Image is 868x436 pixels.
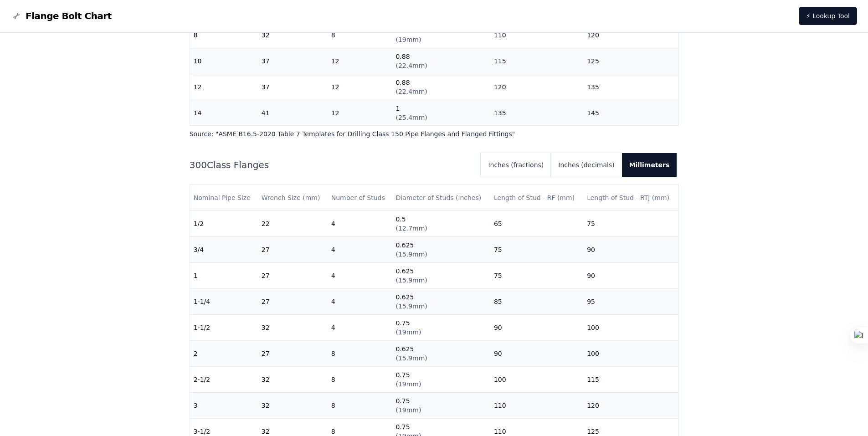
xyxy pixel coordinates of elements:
[622,153,677,177] button: Millimeters
[392,340,490,366] td: 0.625
[395,380,421,388] span: ( 19mm )
[190,74,258,100] td: 12
[490,314,583,340] td: 90
[190,22,258,48] td: 8
[328,100,392,126] td: 12
[490,100,583,126] td: 135
[395,225,427,232] span: ( 12.7mm )
[490,185,583,210] th: Length of Stud - RF (mm)
[395,277,427,284] span: ( 15.9mm )
[258,288,328,314] td: 27
[392,314,490,340] td: 0.75
[583,340,678,366] td: 100
[395,114,427,121] span: ( 25.4mm )
[258,236,328,262] td: 27
[258,22,328,48] td: 32
[328,392,392,418] td: 8
[583,48,678,74] td: 125
[258,262,328,288] td: 27
[490,236,583,262] td: 75
[258,340,328,366] td: 27
[551,153,621,177] button: Inches (decimals)
[490,392,583,418] td: 110
[392,236,490,262] td: 0.625
[395,62,427,69] span: ( 22.4mm )
[11,10,112,22] a: Flange Bolt Chart LogoFlange Bolt Chart
[392,74,490,100] td: 0.88
[190,129,679,138] p: Source: " ASME B16.5-2020 Table 7 Templates for Drilling Class 150 Pipe Flanges and Flanged Fitti...
[190,100,258,126] td: 14
[190,236,258,262] td: 3/4
[395,251,427,258] span: ( 15.9mm )
[190,210,258,236] td: 1/2
[799,7,857,25] a: ⚡ Lookup Tool
[328,48,392,74] td: 12
[583,100,678,126] td: 145
[258,314,328,340] td: 32
[328,340,392,366] td: 8
[190,185,258,210] th: Nominal Pipe Size
[258,392,328,418] td: 32
[392,262,490,288] td: 0.625
[11,10,22,21] img: Flange Bolt Chart Logo
[258,74,328,100] td: 37
[583,366,678,392] td: 115
[190,366,258,392] td: 2-1/2
[392,288,490,314] td: 0.625
[392,185,490,210] th: Diameter of Studs (inches)
[392,22,490,48] td: 0.75
[258,366,328,392] td: 32
[395,88,427,95] span: ( 22.4mm )
[583,314,678,340] td: 100
[583,22,678,48] td: 120
[490,48,583,74] td: 115
[583,392,678,418] td: 120
[490,340,583,366] td: 90
[328,22,392,48] td: 8
[258,100,328,126] td: 41
[392,48,490,74] td: 0.88
[328,314,392,340] td: 4
[328,185,392,210] th: Number of Studs
[392,100,490,126] td: 1
[395,328,421,336] span: ( 19mm )
[258,210,328,236] td: 22
[190,262,258,288] td: 1
[190,340,258,366] td: 2
[328,366,392,392] td: 8
[395,303,427,310] span: ( 15.9mm )
[490,262,583,288] td: 75
[190,159,474,171] h2: 300 Class Flanges
[26,10,112,22] span: Flange Bolt Chart
[328,236,392,262] td: 4
[190,314,258,340] td: 1-1/2
[395,36,421,43] span: ( 19mm )
[490,366,583,392] td: 100
[481,153,551,177] button: Inches (fractions)
[583,185,678,210] th: Length of Stud - RTJ (mm)
[392,392,490,418] td: 0.75
[583,288,678,314] td: 95
[490,22,583,48] td: 110
[490,210,583,236] td: 65
[328,262,392,288] td: 4
[395,354,427,362] span: ( 15.9mm )
[583,210,678,236] td: 75
[328,74,392,100] td: 12
[583,74,678,100] td: 135
[190,48,258,74] td: 10
[392,366,490,392] td: 0.75
[328,288,392,314] td: 4
[490,74,583,100] td: 120
[392,210,490,236] td: 0.5
[190,288,258,314] td: 1-1/4
[190,392,258,418] td: 3
[583,262,678,288] td: 90
[258,48,328,74] td: 37
[583,236,678,262] td: 90
[258,185,328,210] th: Wrench Size (mm)
[395,406,421,414] span: ( 19mm )
[490,288,583,314] td: 85
[328,210,392,236] td: 4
